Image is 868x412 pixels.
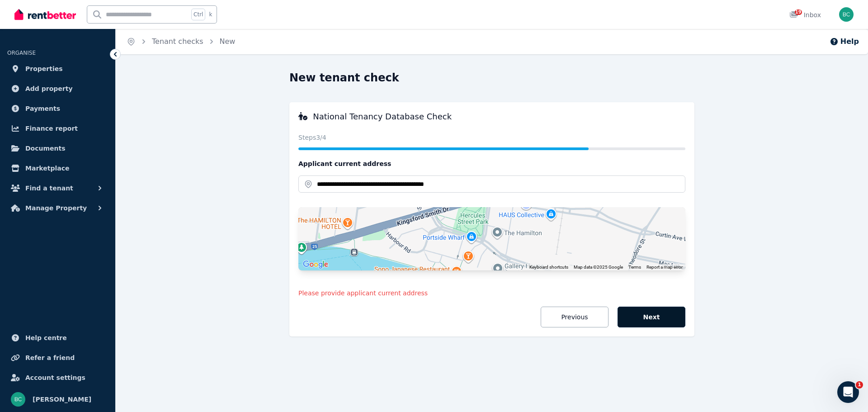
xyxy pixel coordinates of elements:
button: Help [830,36,859,47]
span: Manage Property [25,203,87,213]
a: Properties [7,60,108,78]
legend: Applicant current address [298,159,685,168]
button: Find a tenant [7,179,108,197]
span: Account settings [25,372,85,383]
span: Map data ©2025 Google [574,265,623,270]
span: Add property [25,83,73,94]
a: Click to see this area on Google Maps [301,259,330,270]
button: Keyboard shortcuts [529,264,568,270]
a: Terms (opens in new tab) [628,265,641,270]
span: Documents [25,143,66,154]
img: Brett Cumming [839,7,854,22]
span: Refer a friend [25,352,75,363]
a: Documents [7,139,108,157]
p: Please provide applicant current address [298,289,685,298]
span: Payments [25,103,60,114]
h3: National Tenancy Database Check [298,111,685,122]
a: Finance report [7,119,108,137]
a: Refer a friend [7,349,108,367]
img: Google [301,259,330,270]
p: Steps 3 /4 [298,133,685,142]
a: New [220,37,236,46]
a: Account settings [7,369,108,387]
span: k [209,11,212,18]
iframe: Intercom live chat [837,381,859,403]
span: Finance report [25,123,78,134]
button: Previous [541,307,609,327]
a: Report a map error [646,265,683,270]
a: Add property [7,80,108,98]
span: [PERSON_NAME] [33,394,91,405]
span: Properties [25,63,63,74]
span: 1 [856,381,863,388]
span: Help centre [25,332,67,343]
img: RentBetter [14,8,76,21]
button: Next [618,307,685,327]
img: Brett Cumming [11,392,25,407]
a: Tenant checks [152,37,203,46]
a: Help centre [7,329,108,347]
button: Manage Property [7,199,108,217]
div: Inbox [789,10,821,19]
span: Find a tenant [25,183,73,194]
nav: Breadcrumb [116,29,246,54]
span: Marketplace [25,163,69,174]
a: Marketplace [7,159,108,177]
span: 19 [795,9,802,15]
span: ORGANISE [7,50,36,56]
h1: New tenant check [289,71,399,85]
a: Payments [7,99,108,118]
span: Ctrl [191,9,205,20]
